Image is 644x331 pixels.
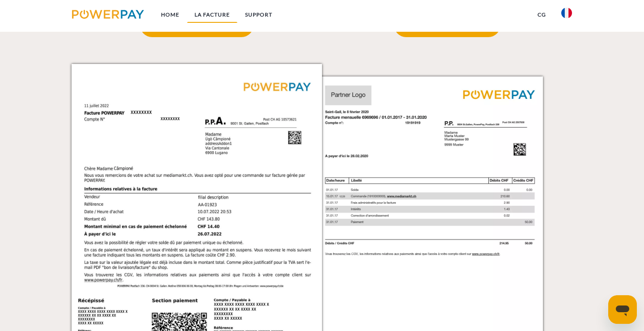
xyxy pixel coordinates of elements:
a: Home [153,7,187,23]
iframe: Bouton de lancement de la fenêtre de messagerie [608,295,637,324]
img: fr [561,8,572,18]
a: LA FACTURE [187,7,237,23]
img: logo-powerpay.svg [72,10,144,19]
a: Support [237,7,280,23]
a: CG [530,7,554,23]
